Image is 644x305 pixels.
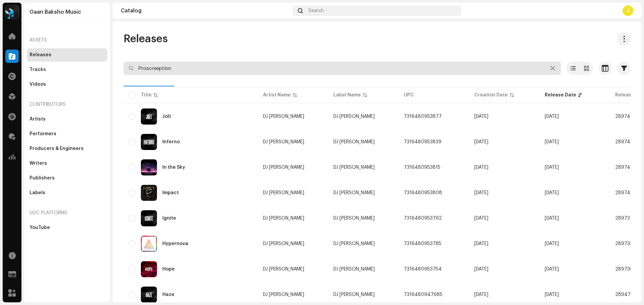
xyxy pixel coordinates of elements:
[333,140,375,144] span: DJ RAHAT
[474,190,488,195] span: Jun 30, 2025
[162,165,185,170] div: In the Sky
[474,114,488,119] span: Jun 30, 2025
[333,216,375,221] span: DJ RAHAT
[141,92,152,98] div: Title
[162,114,171,119] div: Jolt
[263,140,323,144] span: DJ Rahat
[615,114,637,119] span: 2897464
[30,161,47,166] div: Writers
[263,216,323,221] span: DJ Rahat
[615,190,637,195] span: 2897460
[263,267,304,272] div: DJ [PERSON_NAME]
[141,210,157,226] img: f11efa4d-531f-41f3-b4d4-70a364d33b8f
[263,241,323,246] span: DJ Rahat
[30,52,51,58] div: Releases
[333,190,375,195] span: DJ RAHAT
[263,292,323,297] span: DJ Rahat
[162,216,176,221] div: Ignite
[474,292,488,297] span: Jun 28, 2025
[30,82,46,87] div: Videos
[162,292,174,297] div: Haze
[263,267,323,272] span: DJ Rahat
[141,261,157,277] img: 181d668a-2a7f-4e63-818a-08d5160b32b3
[615,241,636,246] span: 2897337
[545,241,559,246] span: May 27, 2026
[30,146,84,151] div: Producers & Engineers
[545,292,559,297] span: May 13, 2026
[121,8,290,13] div: Catalog
[263,292,304,297] div: DJ [PERSON_NAME]
[141,108,157,125] img: cee2573c-2fe1-4e5a-9509-c1fdc2849035
[263,140,304,144] div: DJ [PERSON_NAME]
[545,140,559,144] span: Jun 24, 2026
[141,287,157,303] img: 719ac8fd-761d-4a64-82d9-8f39f36b85a2
[308,8,324,13] span: Search
[27,171,107,185] re-m-nav-item: Publishers
[263,190,323,195] span: DJ Rahat
[27,32,107,48] re-a-nav-header: Assets
[404,190,442,195] span: 7316480953808
[333,292,375,297] span: DJ RAHAT
[27,112,107,126] re-m-nav-item: Artists
[27,78,107,91] re-m-nav-item: Videos
[263,165,323,170] span: DJ Rahat
[263,216,304,221] div: DJ [PERSON_NAME]
[404,165,440,170] span: 7316480953815
[474,165,488,170] span: Jun 30, 2025
[263,190,304,195] div: DJ [PERSON_NAME]
[474,216,488,221] span: Jun 30, 2025
[474,92,508,98] div: Creation Date
[5,5,19,19] img: 2dae3d76-597f-44f3-9fef-6a12da6d2ece
[474,241,488,246] span: Jun 30, 2025
[615,165,635,170] span: 2897461
[615,216,636,221] span: 2897377
[27,186,107,200] re-m-nav-item: Labels
[30,117,46,122] div: Artists
[27,127,107,141] re-m-nav-item: Performers
[30,175,55,181] div: Publishers
[615,292,636,297] span: 2894725
[162,241,188,246] div: Hypernova
[27,48,107,62] re-m-nav-item: Releases
[404,241,441,246] span: 7316480953785
[333,92,361,98] div: Label Name
[545,165,559,170] span: Jun 17, 2026
[27,96,107,112] re-a-nav-header: Contributors
[333,267,375,272] span: DJ RAHAT
[27,142,107,155] re-m-nav-item: Producers & Engineers
[474,140,488,144] span: Jun 30, 2025
[141,134,157,150] img: 19b9f4eb-08e9-4251-aa63-a8ba260d9eab
[615,267,635,272] span: 2897301
[545,92,576,98] div: Release Date
[333,114,375,119] span: DJ RAHAT
[162,267,175,272] div: Hope
[333,241,375,246] span: DJ RAHAT
[263,92,291,98] div: Artist Name
[615,92,640,98] div: Release ID
[263,241,304,246] div: DJ [PERSON_NAME]
[162,140,180,144] div: Inferno
[263,114,323,119] span: DJ Rahat
[141,159,157,175] img: e02c1446-881e-4a0f-98af-c469c9e7da43
[263,114,304,119] div: DJ [PERSON_NAME]
[27,221,107,234] re-m-nav-item: YouTube
[27,63,107,76] re-m-nav-item: Tracks
[545,216,559,221] span: Jun 3, 2026
[30,190,45,196] div: Labels
[123,62,561,75] input: Search
[404,267,442,272] span: 7316480953754
[545,114,559,119] span: Jul 1, 2026
[263,165,304,170] div: DJ [PERSON_NAME]
[141,185,157,201] img: a598cc41-782b-42dd-9aa9-43bf09d0f36f
[545,267,559,272] span: May 20, 2026
[141,236,157,252] img: 243742e4-3f11-4a1f-985d-154fc65e26bf
[404,140,441,144] span: 7316480953839
[404,114,442,119] span: 7316480953877
[333,165,375,170] span: DJ RAHAT
[27,205,107,221] re-a-nav-header: UGC Platforms
[545,190,559,195] span: Jun 10, 2026
[162,190,179,195] div: Impact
